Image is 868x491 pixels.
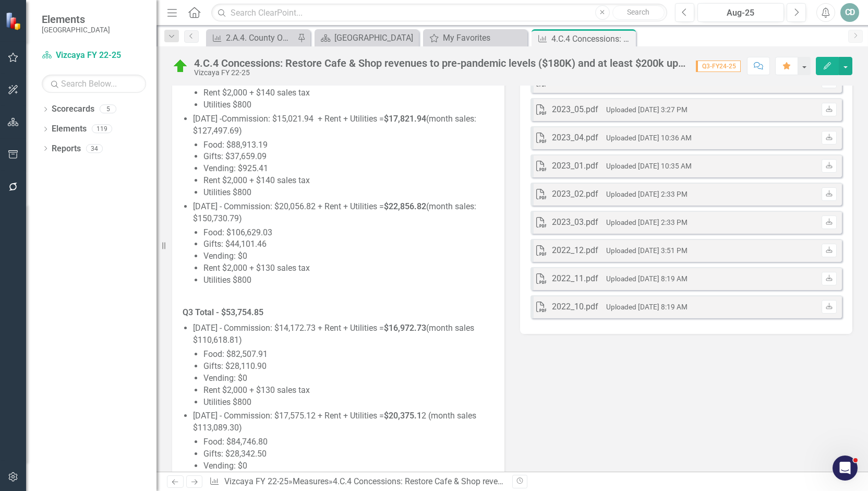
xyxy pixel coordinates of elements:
input: Search Below... [42,75,146,93]
li: Food: $82,507.91 [203,349,494,361]
small: Uploaded [DATE] 3:27 PM [606,105,688,114]
img: At or Above Target [172,58,189,75]
li: Utilities $800 [203,99,494,111]
small: Uploaded [DATE] 8:19 AM [606,274,688,283]
small: Uploaded [DATE] 10:35 AM [606,162,692,170]
a: Measures [293,476,329,486]
iframe: Intercom live chat [833,456,858,481]
span: Elements [42,13,110,26]
a: Reports [52,143,81,155]
small: Uploaded [DATE] 8:19 AM [606,303,688,311]
li: Gifts: $37,659.09 [203,151,494,163]
div: My Favorites [443,31,525,44]
small: Uploaded [DATE] 2:33 PM [606,190,688,198]
div: 2023_01.pdf [552,160,598,172]
input: Search ClearPoint... [211,4,667,22]
div: Vizcaya FY 22-25 [194,69,685,77]
li: Utilities $800 [203,274,494,286]
li: [DATE] -Commission: $15,021.94 + Rent + Utilities = (month sales: $127,497.69) [193,113,494,199]
li: Vending: $0 [203,373,494,385]
li: Gifts: $44,101.46 [203,238,494,250]
div: 2023_03.pdf [552,217,598,229]
div: Aug-25 [701,7,780,19]
div: 2023_02.pdf [552,188,598,200]
strong: $22,856.82 [384,201,426,211]
li: Food: $88,913.19 [203,139,494,151]
span: Q3-FY24-25 [696,61,741,72]
li: Rent $2,000 + $130 sales tax [203,262,494,274]
li: [DATE] - Commission: $14,172.73 + Rent + Utilities = (month sales $110,618.81) [193,322,494,408]
strong: $17,821.94 [384,114,426,124]
div: 2023_05.pdf [552,104,598,116]
li: [DATE] - Commission: $20,056.82 + Rent + Utilities = (month sales: $150,730.79) [193,201,494,286]
strong: $16,972.73 [384,323,426,333]
a: Vizcaya FY 22-25 [42,50,146,62]
small: [GEOGRAPHIC_DATA] [42,26,110,34]
small: Uploaded [DATE] 4:15 PM [601,77,683,86]
li: Food: $106,629.03 [203,227,494,239]
a: 2.A.4. County Officials: Strengthen awareness among MDC elected officials by meeting in person wi... [209,31,295,44]
li: Rent $2,000 + $140 sales tax [203,175,494,187]
div: 5 [100,105,116,114]
div: 119 [92,125,112,134]
li: Gifts: $28,342.50 [203,448,494,460]
a: Vizcaya FY 22-25 [224,476,288,486]
a: My Favorites [426,31,525,44]
small: Uploaded [DATE] 3:51 PM [606,246,688,255]
li: Gifts: $28,110.90 [203,361,494,373]
div: 2022_10.pdf [552,301,598,313]
div: 4.C.4 Concessions: Restore Cafe & Shop revenues to pre-pandemic levels ($180K) and at least $200k... [551,32,633,45]
li: Utilities $800 [203,397,494,409]
small: Uploaded [DATE] 2:33 PM [606,218,688,226]
strong: $20,375.1 [384,411,421,421]
small: Uploaded [DATE] 10:36 AM [606,134,692,142]
div: 4.C.4 Concessions: Restore Cafe & Shop revenues to pre-pandemic levels ($180K) and at least $200k... [194,57,685,69]
button: Search [612,5,665,20]
div: 2023_04.pdf [552,132,598,144]
button: Aug-25 [697,3,784,22]
li: Rent $2,000 + $140 sales tax [203,87,494,99]
div: 4.C.4 Concessions: Restore Cafe & Shop revenues to pre-pandemic levels ($180K) and at least $200k... [333,476,828,486]
li: Utilities $800 [203,187,494,199]
li: Food: $84,746.80 [203,436,494,448]
li: Rent $2,000 + $130 sales tax [203,385,494,397]
a: [GEOGRAPHIC_DATA] [317,31,416,44]
strong: Q3 Total - $53,754.85 [183,307,263,317]
a: Elements [52,123,87,135]
div: » » [209,476,504,488]
li: Vending: $925.41 [203,163,494,175]
button: CD [840,3,859,22]
div: 2022_12.pdf [552,245,598,257]
div: [GEOGRAPHIC_DATA] [334,31,416,44]
div: 2022_11.pdf [552,273,598,285]
span: Search [627,8,649,16]
a: Scorecards [52,103,94,115]
img: ClearPoint Strategy [5,11,23,30]
div: 2.A.4. County Officials: Strengthen awareness among MDC elected officials by meeting in person wi... [226,31,295,44]
li: Vending: $0 [203,460,494,472]
li: Vending: $0 [203,250,494,262]
div: 34 [86,144,103,153]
